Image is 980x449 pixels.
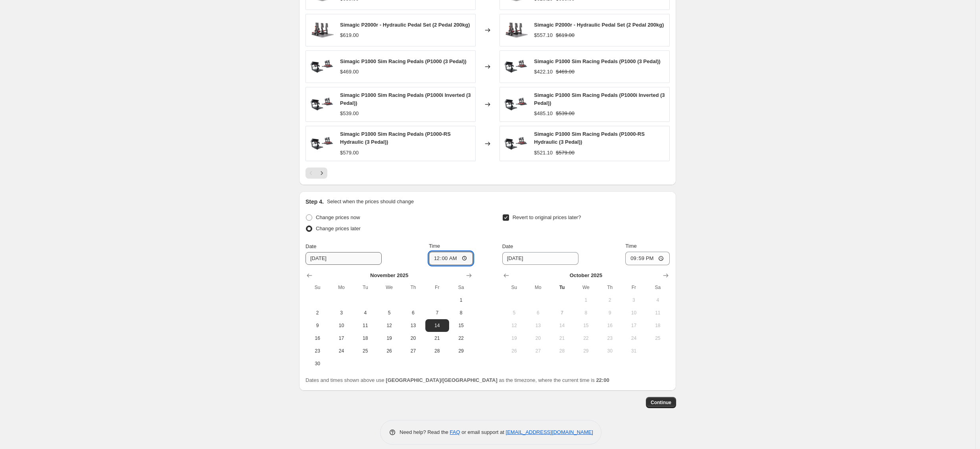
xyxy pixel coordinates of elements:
span: 19 [380,335,398,341]
button: Continue [646,397,676,408]
span: 2 [601,297,619,303]
span: Simagic P1000 Sim Racing Pedals (P1000-RS Hydraulic (3 Pedal)) [534,131,645,145]
span: 16 [601,322,619,329]
button: Saturday October 4 2025 [646,294,670,306]
span: 19 [505,335,523,341]
button: Monday October 6 2025 [526,306,550,319]
span: Date [502,243,513,249]
img: sdfghdsfhsdh_80x.png [504,132,528,156]
button: Monday October 20 2025 [526,332,550,345]
span: 14 [429,322,446,329]
button: Thursday November 27 2025 [401,345,425,357]
span: Simagic P1000 Sim Racing Pedals (P1000i Inverted (3 Pedal)) [534,92,665,106]
span: $485.10 [534,110,553,116]
button: Friday November 7 2025 [425,306,449,319]
button: Saturday November 8 2025 [449,306,473,319]
button: Friday October 24 2025 [622,332,646,345]
span: Revert to original prices later? [513,214,581,220]
button: Thursday October 9 2025 [598,306,622,319]
button: Tuesday November 25 2025 [354,345,377,357]
span: 21 [553,335,571,341]
th: Thursday [598,281,622,294]
th: Sunday [502,281,526,294]
span: 21 [429,335,446,341]
button: Sunday October 19 2025 [502,332,526,345]
span: 5 [380,310,398,316]
button: Saturday October 25 2025 [646,332,670,345]
th: Saturday [646,281,670,294]
input: 12:00 [625,252,670,265]
span: 23 [601,335,619,341]
span: We [380,284,398,291]
span: Mo [332,284,350,291]
button: Sunday October 5 2025 [502,306,526,319]
h2: Step 4. [306,198,324,206]
th: Friday [425,281,449,294]
button: Today Tuesday October 7 2025 [550,306,574,319]
span: Need help? Read the [400,429,450,435]
span: 25 [357,348,374,354]
span: 1 [452,297,470,303]
b: [GEOGRAPHIC_DATA]/[GEOGRAPHIC_DATA] [386,377,497,383]
span: 4 [357,310,374,316]
button: Wednesday October 22 2025 [574,332,598,345]
span: Su [505,284,523,291]
button: Wednesday November 26 2025 [377,345,401,357]
span: Su [309,284,326,291]
button: Wednesday October 1 2025 [574,294,598,306]
button: Saturday November 1 2025 [449,294,473,306]
button: Sunday October 12 2025 [502,319,526,332]
span: $539.00 [556,110,575,116]
span: 17 [332,335,350,341]
span: 25 [649,335,667,341]
b: 22:00 [596,377,609,383]
button: Monday November 17 2025 [329,332,353,345]
button: Wednesday November 19 2025 [377,332,401,345]
button: Wednesday October 8 2025 [574,306,598,319]
span: 5 [505,310,523,316]
span: Tu [357,284,374,291]
span: 7 [429,310,446,316]
span: 14 [553,322,571,329]
button: Show previous month, October 2025 [304,270,315,281]
th: Monday [526,281,550,294]
span: 29 [452,348,470,354]
th: Friday [622,281,646,294]
button: Wednesday October 29 2025 [574,345,598,357]
span: Th [601,284,619,291]
img: sdfghdsfhsdh_80x.png [504,55,528,79]
button: Wednesday October 15 2025 [574,319,598,332]
span: 30 [309,360,326,367]
button: Sunday November 16 2025 [306,332,329,345]
span: 13 [404,322,422,329]
span: Date [306,243,316,249]
button: Tuesday October 21 2025 [550,332,574,345]
button: Friday November 28 2025 [425,345,449,357]
span: 20 [404,335,422,341]
img: sdfghdsfhsdh_80x.png [504,92,528,116]
span: Time [429,243,440,249]
a: FAQ [450,429,460,435]
span: 13 [529,322,547,329]
span: 10 [332,322,350,329]
button: Tuesday October 28 2025 [550,345,574,357]
button: Sunday November 23 2025 [306,345,329,357]
button: Saturday October 18 2025 [646,319,670,332]
button: Show next month, December 2025 [463,270,475,281]
button: Thursday October 23 2025 [598,332,622,345]
button: Thursday November 13 2025 [401,319,425,332]
span: Continue [651,399,671,406]
th: Wednesday [377,281,401,294]
span: 29 [577,348,595,354]
th: Sunday [306,281,329,294]
button: Monday November 3 2025 [329,306,353,319]
img: 31009471168621_80x.png [310,18,334,42]
th: Tuesday [550,281,574,294]
span: $469.00 [556,69,575,75]
span: $521.10 [534,150,553,156]
img: sdfghdsfhsdh_80x.png [310,55,334,79]
span: $579.00 [340,150,359,156]
button: Friday November 14 2025 [425,319,449,332]
button: Saturday November 29 2025 [449,345,473,357]
nav: Pagination [306,168,327,179]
